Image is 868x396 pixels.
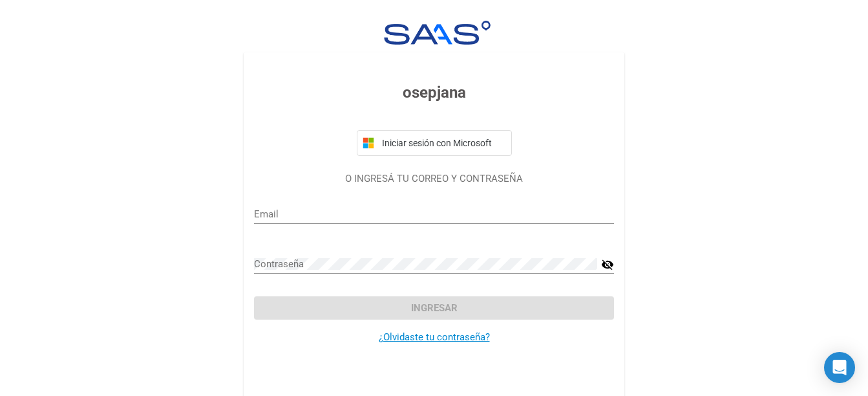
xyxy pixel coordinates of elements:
[411,302,458,314] span: Ingresar
[379,331,490,343] a: ¿Olvidaste tu contraseña?
[254,296,614,320] button: Ingresar
[824,352,855,383] div: Open Intercom Messenger
[601,257,614,272] mat-icon: visibility_off
[254,171,614,186] p: O INGRESÁ TU CORREO Y CONTRASEÑA
[379,138,506,148] span: Iniciar sesión con Microsoft
[357,130,512,156] button: Iniciar sesión con Microsoft
[254,81,614,104] h3: osepjana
